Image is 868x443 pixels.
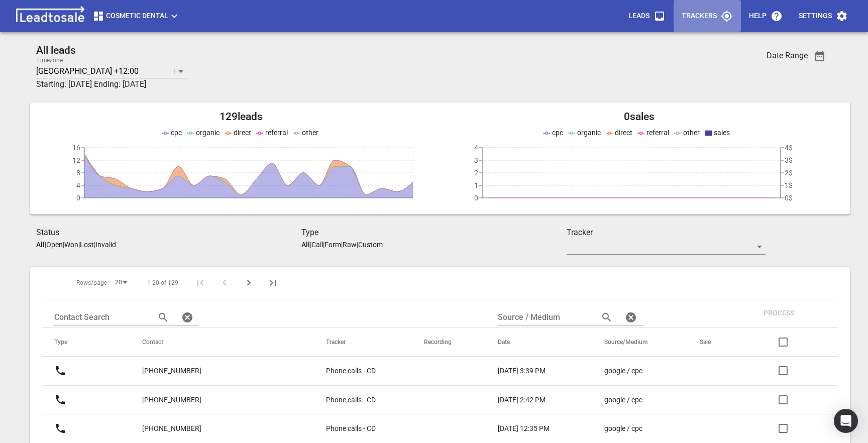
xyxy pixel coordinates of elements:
[76,169,80,177] tspan: 8
[314,328,412,357] th: Tracker
[604,395,642,405] p: google / cpc
[95,241,116,249] p: Invalid
[142,395,201,405] p: [PHONE_NUMBER]
[42,328,130,357] th: Type
[682,11,717,21] p: Trackers
[683,129,700,137] span: other
[785,194,793,202] tspan: 0$
[302,129,318,137] span: other
[714,129,730,137] span: sales
[78,241,80,249] span: |
[498,366,564,376] a: [DATE] 3:39 PM
[88,6,184,26] button: Cosmetic Dental
[326,395,376,405] p: Phone calls - CD
[498,423,550,434] p: [DATE] 12:35 PM
[301,227,567,239] h3: Type
[474,144,478,152] tspan: 4
[592,328,687,357] th: Source/Medium
[234,129,251,137] span: direct
[36,44,699,57] h2: All leads
[64,241,78,249] p: Won
[615,129,632,137] span: direct
[326,395,384,405] a: Phone calls - CD
[311,241,323,249] p: Call
[310,241,311,249] span: |
[808,44,832,68] button: Date Range
[357,241,358,249] span: |
[54,365,66,377] svg: Call
[440,110,838,123] h2: 0 sales
[12,6,88,26] img: logo
[142,366,201,376] p: [PHONE_NUMBER]
[604,395,659,405] a: google / cpc
[785,169,793,177] tspan: 2$
[301,241,310,249] aside: All
[323,241,324,249] span: |
[552,129,563,137] span: cpc
[486,328,592,357] th: Date
[604,366,659,376] a: google / cpc
[688,328,743,357] th: Sale
[604,423,659,434] a: google / cpc
[474,181,478,189] tspan: 1
[567,227,766,239] h3: Tracker
[498,366,546,376] p: [DATE] 3:39 PM
[474,169,478,177] tspan: 2
[604,423,642,434] p: google / cpc
[92,10,180,22] span: Cosmetic Dental
[147,279,178,287] span: 1-20 of 129
[42,110,440,123] h2: 129 leads
[261,271,285,295] button: Last Page
[36,65,139,77] p: [GEOGRAPHIC_DATA] +12:00
[326,366,384,376] a: Phone calls - CD
[54,394,66,406] svg: Call
[72,156,80,164] tspan: 12
[80,241,94,249] p: Lost
[36,78,699,90] h3: Starting: [DATE] Ending: [DATE]
[76,279,107,287] span: Rows/page
[358,241,383,249] p: Custom
[63,241,64,249] span: |
[474,156,478,164] tspan: 3
[142,423,201,434] p: [PHONE_NUMBER]
[767,51,808,60] h3: Date Range
[76,181,80,189] tspan: 4
[54,422,66,434] svg: Call
[326,366,376,376] p: Phone calls - CD
[45,241,46,249] span: |
[237,271,261,295] button: Next Page
[628,11,649,21] p: Leads
[46,241,63,249] p: Open
[171,129,182,137] span: cpc
[749,11,767,21] p: Help
[785,181,793,189] tspan: 1$
[142,359,201,383] a: [PHONE_NUMBER]
[834,409,858,433] div: Open Intercom Messenger
[604,366,642,376] p: google / cpc
[498,395,564,405] a: [DATE] 2:42 PM
[36,241,45,249] aside: All
[799,11,832,21] p: Settings
[785,144,793,152] tspan: 4$
[577,129,601,137] span: organic
[94,241,95,249] span: |
[142,416,201,441] a: [PHONE_NUMBER]
[498,423,564,434] a: [DATE] 12:35 PM
[326,423,384,434] a: Phone calls - CD
[72,144,80,152] tspan: 16
[111,276,131,289] div: 20
[130,328,314,357] th: Contact
[324,241,341,249] p: Form
[142,388,201,412] a: [PHONE_NUMBER]
[326,423,376,434] p: Phone calls - CD
[265,129,288,137] span: referral
[474,194,478,202] tspan: 0
[412,328,486,357] th: Recording
[341,241,343,249] span: |
[36,227,301,239] h3: Status
[498,395,546,405] p: [DATE] 2:42 PM
[646,129,669,137] span: referral
[785,156,793,164] tspan: 3$
[196,129,220,137] span: organic
[76,194,80,202] tspan: 0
